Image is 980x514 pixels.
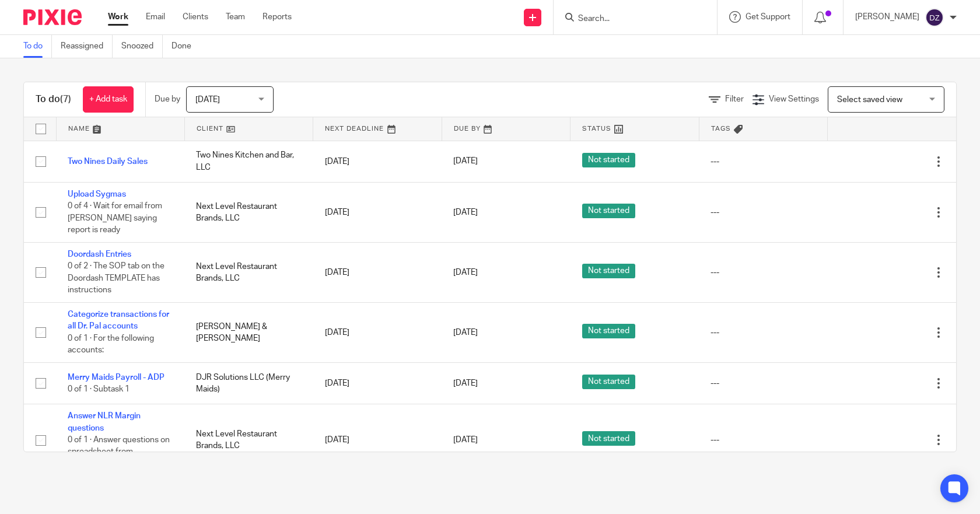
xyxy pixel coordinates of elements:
a: To do [23,35,52,58]
a: Upload Sygmas [68,190,126,198]
span: [DATE] [453,436,478,444]
div: --- [710,327,815,338]
a: Reassigned [61,35,113,58]
td: [DATE] [313,242,442,302]
span: 0 of 1 · Answer questions on spreadsheet from [PERSON_NAME] [68,436,170,468]
td: [DATE] [313,141,442,182]
span: [DATE] [453,379,478,387]
a: Reports [262,11,292,23]
td: Next Level Restaurant Brands, LLC [184,242,313,302]
a: Email [146,11,165,23]
span: Tags [711,125,731,132]
a: Categorize transactions for all Dr. Pal accounts [68,310,169,330]
span: Not started [582,153,635,167]
a: Team [226,11,245,23]
a: Snoozed [121,35,163,58]
a: Answer NLR Margin questions [68,412,141,432]
td: [DATE] [313,362,442,404]
a: + Add task [83,86,134,113]
a: Merry Maids Payroll - ADP [68,373,164,382]
span: Not started [582,375,635,389]
span: [DATE] [453,268,478,277]
div: --- [710,434,815,446]
span: [DATE] [453,208,478,216]
td: Next Level Restaurant Brands, LLC [184,182,313,242]
div: --- [710,377,815,389]
span: Get Support [745,13,790,21]
span: Not started [582,264,635,278]
a: Clients [183,11,208,23]
p: [PERSON_NAME] [855,11,919,23]
div: --- [710,207,815,218]
td: [DATE] [313,404,442,476]
span: Not started [582,431,635,446]
p: Due by [155,93,180,105]
td: Next Level Restaurant Brands, LLC [184,404,313,476]
td: [DATE] [313,303,442,363]
span: 0 of 1 · For the following accounts: [68,334,154,355]
span: Not started [582,324,635,338]
span: 0 of 2 · The SOP tab on the Doordash TEMPLATE has instructions [68,263,164,295]
a: Work [108,11,128,23]
h1: To do [36,93,71,106]
span: (7) [60,95,71,104]
span: [DATE] [453,158,478,166]
span: 0 of 1 · Subtask 1 [68,385,129,393]
div: --- [710,267,815,278]
a: Doordash Entries [68,250,131,258]
span: Filter [725,95,744,103]
a: Two Nines Daily Sales [68,158,148,166]
img: Pixie [23,9,82,25]
img: svg%3E [925,8,944,27]
span: 0 of 4 · Wait for email from [PERSON_NAME] saying report is ready [68,202,162,235]
div: --- [710,156,815,167]
input: Search [577,14,682,25]
td: DJR Solutions LLC (Merry Maids) [184,362,313,404]
a: Done [171,35,200,58]
td: Two Nines Kitchen and Bar, LLC [184,141,313,182]
span: Not started [582,204,635,218]
span: [DATE] [453,328,478,337]
span: Select saved view [837,96,902,104]
span: [DATE] [195,96,220,104]
span: View Settings [769,95,819,103]
td: [DATE] [313,182,442,242]
td: [PERSON_NAME] & [PERSON_NAME] [184,303,313,363]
